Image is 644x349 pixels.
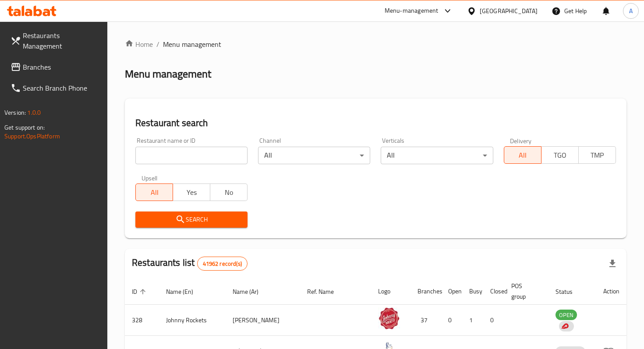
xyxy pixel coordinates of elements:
th: Open [441,278,462,305]
td: 1 [462,305,483,336]
input: Search for restaurant name or ID.. [135,147,248,164]
span: POS group [511,281,538,302]
img: delivery hero logo [561,322,569,330]
th: Busy [462,278,483,305]
span: All [139,186,170,199]
span: Version: [4,107,26,118]
span: Search Branch Phone [23,83,100,93]
a: Support.OpsPlatform [4,130,60,142]
span: A [629,6,633,16]
td: 0 [441,305,462,336]
td: 328 [125,305,159,336]
a: Branches [4,56,107,78]
span: OPEN [556,310,577,320]
button: Yes [173,183,210,201]
td: [PERSON_NAME] [226,305,300,336]
span: Yes [177,186,207,199]
span: 1.0.0 [27,107,41,118]
span: All [508,149,538,162]
div: Indicates that the vendor menu management has been moved to DH Catalog service [559,321,574,331]
button: Search [135,212,248,228]
h2: Menu management [125,67,211,81]
a: Home [125,39,153,49]
th: Logo [371,278,410,305]
button: All [135,183,173,201]
div: [GEOGRAPHIC_DATA] [480,6,538,16]
a: Search Branch Phone [4,78,107,99]
span: Ref. Name [307,286,345,297]
td: Johnny Rockets [159,305,226,336]
li: / [156,39,159,49]
div: Export file [602,253,623,274]
span: Restaurants Management [23,30,100,51]
th: Action [596,278,626,305]
span: Name (Ar) [233,286,270,297]
button: TGO [541,146,579,164]
button: No [210,183,248,201]
th: Closed [483,278,504,305]
span: TMP [582,149,612,162]
span: Branches [23,62,100,72]
div: Total records count [197,257,248,271]
div: All [381,147,493,164]
span: Get support on: [4,122,45,133]
h2: Restaurants list [132,256,248,271]
span: No [214,186,244,199]
span: Name (En) [166,286,205,297]
td: 0 [483,305,504,336]
label: Delivery [510,137,532,144]
span: 41962 record(s) [198,260,247,268]
div: All [258,147,370,164]
nav: breadcrumb [125,39,626,49]
button: TMP [578,146,616,164]
span: Status [556,286,584,297]
span: ID [132,286,149,297]
a: Restaurants Management [4,25,107,56]
span: Search [142,214,241,225]
label: Upsell [142,175,158,181]
button: All [504,146,541,164]
span: TGO [545,149,575,162]
td: 37 [410,305,441,336]
h2: Restaurant search [135,116,616,130]
span: Menu management [163,39,221,49]
img: Johnny Rockets [378,307,400,329]
th: Branches [410,278,441,305]
div: Menu-management [385,6,439,16]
